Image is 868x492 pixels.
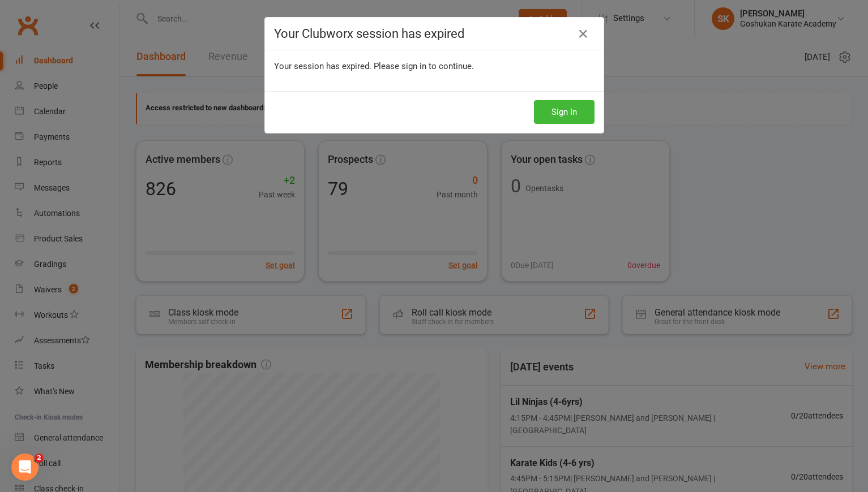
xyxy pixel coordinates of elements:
a: Close [574,25,592,43]
h4: Your Clubworx session has expired [274,27,595,41]
iframe: Intercom live chat [11,454,39,481]
span: Your session has expired. Please sign in to continue. [274,61,474,71]
button: Sign In [534,100,595,124]
span: 2 [35,454,44,463]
